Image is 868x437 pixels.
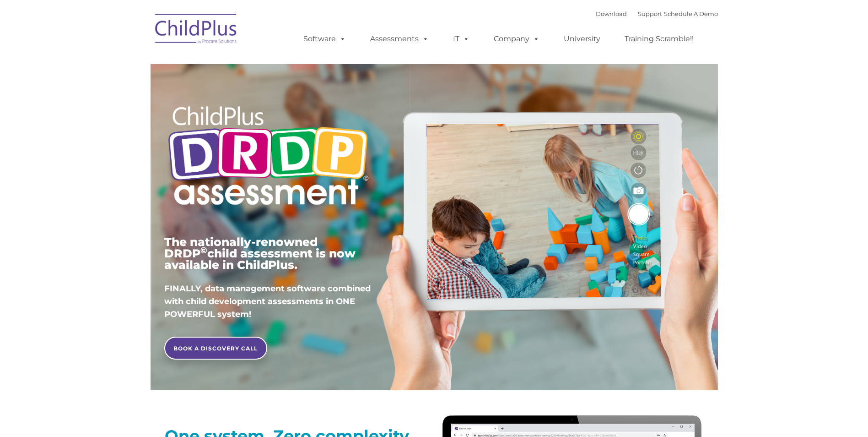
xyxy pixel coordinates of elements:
[596,10,627,17] a: Download
[485,30,549,48] a: Company
[664,10,718,17] a: Schedule A Demo
[615,30,703,48] a: Training Scramble!!
[444,30,479,48] a: IT
[294,30,355,48] a: Software
[164,337,267,360] a: BOOK A DISCOVERY CALL
[164,94,372,220] img: Copyright - DRDP Logo Light
[164,235,356,272] span: The nationally-renowned DRDP child assessment is now available in ChildPlus.
[361,30,438,48] a: Assessments
[151,7,242,53] img: ChildPlus by Procare Solutions
[555,30,609,48] a: University
[596,10,718,17] font: |
[638,10,662,17] a: Support
[164,284,371,319] span: FINALLY, data management software combined with child development assessments in ONE POWERFUL sys...
[200,245,207,256] sup: ©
